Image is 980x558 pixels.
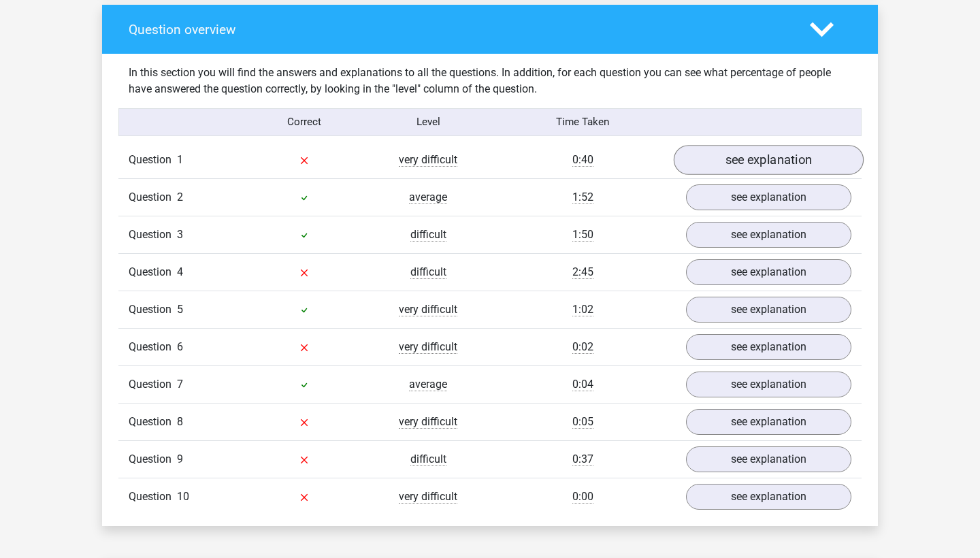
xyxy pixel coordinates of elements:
[129,451,177,467] span: Question
[572,228,593,242] span: 1:50
[177,228,183,241] span: 3
[177,265,183,278] span: 4
[409,378,447,391] span: average
[129,376,177,393] span: Question
[177,378,183,391] span: 7
[243,114,367,130] div: Correct
[572,303,593,316] span: 1:02
[572,378,593,391] span: 0:04
[177,415,183,428] span: 8
[410,228,446,242] span: difficult
[686,446,851,472] a: see explanation
[129,414,177,430] span: Question
[129,189,177,206] span: Question
[572,191,593,204] span: 1:52
[177,153,183,166] span: 1
[686,297,851,323] a: see explanation
[674,145,864,175] a: see explanation
[572,453,593,466] span: 0:37
[118,65,862,97] div: In this section you will find the answers and explanations to all the questions. In addition, for...
[177,453,183,465] span: 9
[686,372,851,397] a: see explanation
[410,453,446,466] span: difficult
[686,334,851,360] a: see explanation
[686,184,851,210] a: see explanation
[129,152,177,168] span: Question
[129,264,177,280] span: Question
[129,301,177,318] span: Question
[177,340,183,353] span: 6
[366,114,490,130] div: Level
[410,265,446,279] span: difficult
[686,222,851,248] a: see explanation
[399,340,457,354] span: very difficult
[572,340,593,354] span: 0:02
[177,191,183,203] span: 2
[399,303,457,316] span: very difficult
[572,153,593,167] span: 0:40
[129,489,177,505] span: Question
[399,153,457,167] span: very difficult
[686,484,851,510] a: see explanation
[686,409,851,435] a: see explanation
[129,339,177,355] span: Question
[129,227,177,243] span: Question
[572,490,593,504] span: 0:00
[177,490,189,503] span: 10
[572,265,593,279] span: 2:45
[399,490,457,504] span: very difficult
[686,259,851,285] a: see explanation
[399,415,457,429] span: very difficult
[572,415,593,429] span: 0:05
[129,22,789,37] h4: Question overview
[490,114,676,130] div: Time Taken
[177,303,183,316] span: 5
[409,191,447,204] span: average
